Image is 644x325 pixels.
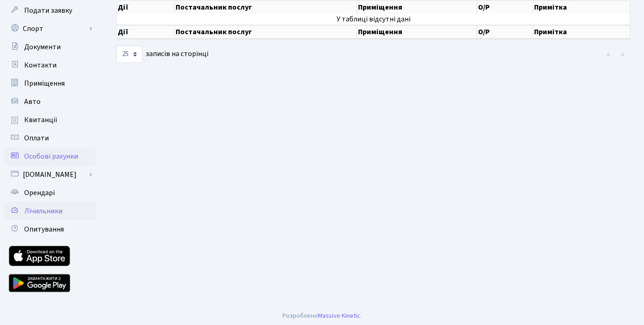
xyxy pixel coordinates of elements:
label: записів на сторінці [116,46,208,63]
a: [DOMAIN_NAME] [5,165,96,184]
a: Опитування [5,220,96,238]
span: Контакти [24,60,57,70]
span: Особові рахунки [24,151,78,161]
span: Квитанції [24,115,57,125]
th: Дії [117,25,175,39]
a: Приміщення [5,74,96,93]
th: Приміщення [357,1,477,14]
span: Лічильники [24,206,62,216]
span: Подати заявку [24,5,72,15]
a: Орендарі [5,184,96,202]
div: Розроблено . [282,311,362,321]
th: Постачальник послуг [175,25,357,39]
a: Квитанції [5,111,96,129]
a: Спорт [5,20,96,38]
a: Лічильники [5,202,96,220]
select: записів на сторінці [116,46,143,63]
th: О/Р [477,25,533,39]
a: Особові рахунки [5,147,96,165]
th: Примітка [533,25,630,39]
span: Оплати [24,133,49,143]
a: Документи [5,38,96,56]
a: Massive Kinetic [318,311,360,320]
th: Приміщення [357,25,477,39]
th: О/Р [477,1,533,14]
a: Контакти [5,56,96,74]
a: Оплати [5,129,96,147]
a: Подати заявку [5,1,96,20]
th: Дії [117,1,175,14]
a: Авто [5,93,96,111]
span: Орендарі [24,188,55,198]
th: Постачальник послуг [175,1,357,14]
span: Приміщення [24,78,65,88]
td: У таблиці відсутні дані [117,14,630,25]
span: Авто [24,97,41,107]
th: Примітка [533,1,630,14]
span: Опитування [24,224,64,234]
span: Документи [24,42,61,52]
